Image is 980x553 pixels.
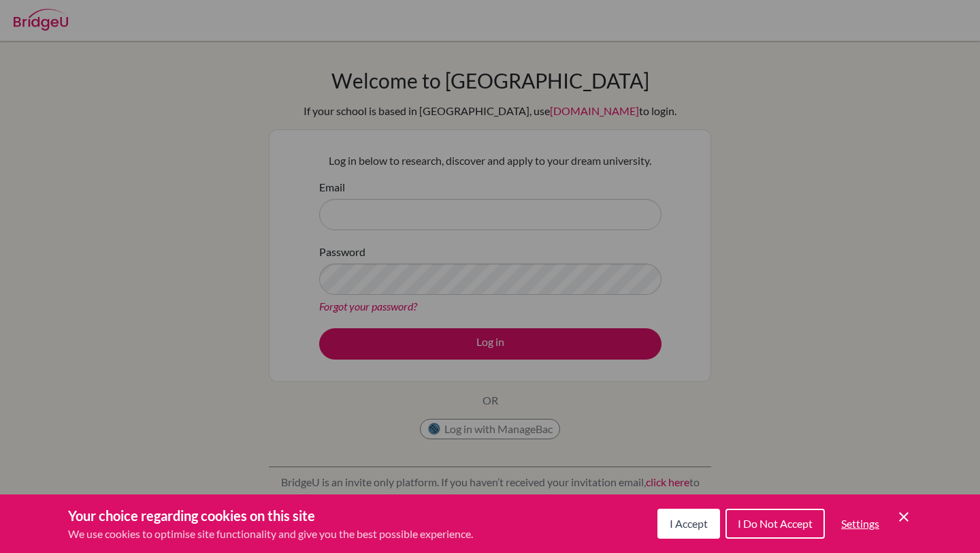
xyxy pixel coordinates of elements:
button: I Do Not Accept [725,509,825,539]
button: Save and close [896,509,912,525]
button: I Accept [657,509,720,539]
span: Settings [841,517,879,530]
span: I Accept [670,517,708,530]
h3: Your choice regarding cookies on this site [68,505,473,526]
p: We use cookies to optimise site functionality and give you the best possible experience. [68,526,473,542]
button: Settings [830,510,890,537]
span: I Do Not Accept [738,517,813,530]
